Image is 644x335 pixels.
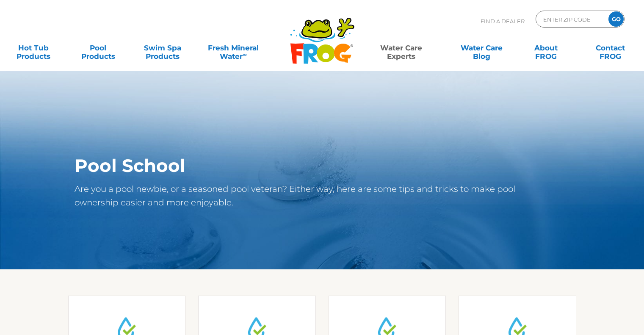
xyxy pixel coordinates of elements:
p: Find A Dealer [481,11,525,32]
sup: ∞ [243,51,246,58]
a: Water CareExperts [360,39,442,56]
a: Hot TubProducts [8,39,58,56]
input: Zip Code Form [542,13,600,25]
a: Water CareBlog [456,39,506,56]
a: ContactFROG [586,39,636,56]
h1: Pool School [75,155,531,176]
a: PoolProducts [73,39,123,56]
p: Are you a pool newbie, or a seasoned pool veteran? Either way, here are some tips and tricks to m... [75,182,531,209]
input: GO [608,11,624,27]
a: Swim SpaProducts [138,39,188,56]
a: Fresh MineralWater∞ [202,39,265,56]
a: AboutFROG [521,39,571,56]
